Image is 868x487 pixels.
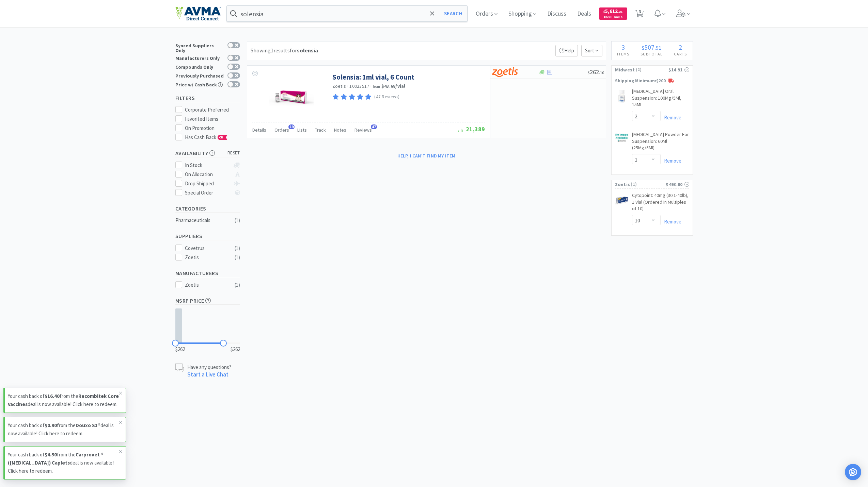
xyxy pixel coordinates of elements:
h5: Availability [175,149,240,157]
h4: Subtotal [635,51,668,57]
div: ( 1 ) [235,253,240,262]
span: Cash Back [603,15,623,20]
span: Notes [334,127,346,133]
div: Compounds Only [175,64,224,69]
h5: MSRP Price [175,297,240,305]
strong: $4.50 [45,451,57,458]
div: Favorited Items [185,115,240,123]
span: $262 [175,345,185,353]
span: 91 [656,44,661,51]
strong: $43.68 / vial [381,83,406,89]
span: 2 [679,43,682,51]
span: 5,612 [603,8,623,14]
span: CB [218,135,225,139]
img: 6657216ede57402db79e5107e2c32241_120069.jpeg [615,89,629,103]
span: Details [252,127,266,133]
p: Your cash back of from the deal is now available! Click here to redeem. [8,421,119,438]
span: Reviews [354,127,372,133]
p: Shipping Minimum: $200 [612,78,693,85]
a: Discuss [545,11,569,17]
div: Synced Suppliers Only [175,42,224,53]
div: Open Intercom Messenger [845,464,861,480]
span: 507 [644,43,654,51]
div: ( 1 ) [235,281,240,289]
p: (47 Reviews) [374,94,400,101]
a: 3 [632,12,646,18]
span: reset [227,150,240,157]
p: Your cash back of from the deal is now available! Click here to redeem. [8,451,119,475]
span: . 21 [618,10,623,14]
span: 47 [371,124,377,129]
h5: Manufacturers [175,269,240,277]
div: ( 1 ) [235,216,240,224]
span: Sort [581,45,602,56]
span: Orders [274,127,289,133]
div: . [635,44,668,51]
button: Help, I can't find my item [393,150,460,162]
span: · [347,83,348,89]
a: $5,612.21Cash Back [599,4,627,23]
strong: $16.40 [45,393,60,399]
span: for [290,47,318,54]
div: Covetrus [185,244,227,252]
button: Search [439,6,467,21]
div: $14.91 [668,66,689,73]
div: Price w/ Cash Back [175,81,224,87]
img: e4e33dab9f054f5782a47901c742baa9_102.png [175,6,221,21]
div: Drop Shipped [185,180,230,188]
a: Solensia: 1ml vial, 6 Count [332,72,414,82]
strong: Douxo S3® [76,422,100,429]
div: Pharmaceuticals [175,216,231,224]
div: On Promotion [185,124,240,132]
span: Track [315,127,326,133]
span: from [373,84,380,89]
a: Remove [661,114,681,121]
h5: Filters [175,94,240,102]
div: $493.00 [666,181,689,188]
span: 19 [288,124,295,129]
span: Midwest [615,66,635,73]
div: Showing 1 results [251,46,318,55]
span: $ [603,10,605,14]
span: ( 2 ) [635,66,668,73]
img: 3ed9248324e742f9924bb9a58ae1e1b2_120106.jpeg [615,133,629,143]
div: Zoetis [185,281,227,289]
a: Zoetis [332,83,346,89]
div: Corporate Preferred [185,106,240,114]
a: [MEDICAL_DATA] Powder For Suspension: 60Ml (25Mg/5Ml) [632,131,689,154]
div: ( 1 ) [235,244,240,252]
p: Help [555,45,578,56]
img: d68059bb95f34f6ca8f79a017dff92f3_527055.jpeg [615,194,629,207]
h4: Carts [668,51,693,57]
div: Zoetis [185,253,227,262]
span: Has Cash Back [185,134,227,140]
a: Cytopoint: 40mg (30.1-40lb), 1 Vial (Ordered in Multiples of 10) [632,192,689,215]
span: $262 [231,345,240,353]
span: $ [588,70,590,75]
span: Lists [297,127,307,133]
img: a673e5ab4e5e497494167fe422e9a3ab.png [492,67,518,77]
span: . 10 [599,70,604,75]
span: 3 [621,43,625,51]
span: 21,389 [458,125,485,133]
h5: Suppliers [175,232,240,240]
a: Start a Live Chat [187,371,228,378]
span: $ [642,44,644,51]
h4: Items [612,51,635,57]
span: 262 [588,68,604,76]
h5: Categories [175,205,240,213]
div: Manufacturers Only [175,55,224,61]
div: Previously Purchased [175,72,224,78]
p: Have any questions? [187,364,231,371]
a: Remove [661,218,681,225]
a: Remove [661,157,681,164]
a: Deals [574,11,594,17]
a: [MEDICAL_DATA] Oral Suspension: 100Mg/5Ml, 15Ml [632,88,689,111]
strong: solensia [297,47,318,54]
span: ( 1 ) [630,181,666,188]
span: · [370,83,372,89]
img: 4659b7050220463e99f51f14b5654da6_372504.png [269,72,314,117]
div: Special Order [185,189,230,197]
div: On Allocation [185,170,230,179]
div: In Stock [185,161,230,169]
